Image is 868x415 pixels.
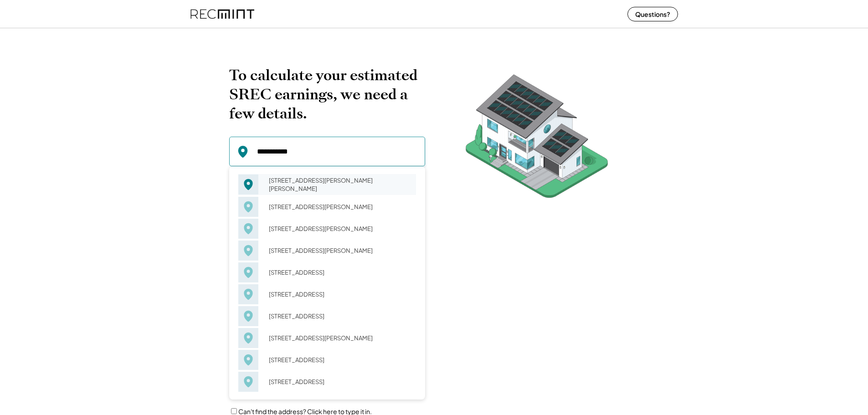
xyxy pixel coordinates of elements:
div: [STREET_ADDRESS] [263,354,416,366]
img: RecMintArtboard%207.png [448,66,626,212]
div: [STREET_ADDRESS] [263,375,416,388]
div: [STREET_ADDRESS] [263,266,416,279]
div: [STREET_ADDRESS][PERSON_NAME] [263,332,416,344]
div: [STREET_ADDRESS][PERSON_NAME] [263,222,416,235]
button: Questions? [627,7,678,21]
div: [STREET_ADDRESS][PERSON_NAME] [263,200,416,213]
div: [STREET_ADDRESS][PERSON_NAME] [263,244,416,257]
div: [STREET_ADDRESS][PERSON_NAME][PERSON_NAME] [263,174,416,195]
h2: To calculate your estimated SREC earnings, we need a few details. [229,66,425,123]
div: [STREET_ADDRESS] [263,288,416,301]
div: [STREET_ADDRESS] [263,310,416,323]
img: recmint-logotype%403x%20%281%29.jpeg [190,2,254,26]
